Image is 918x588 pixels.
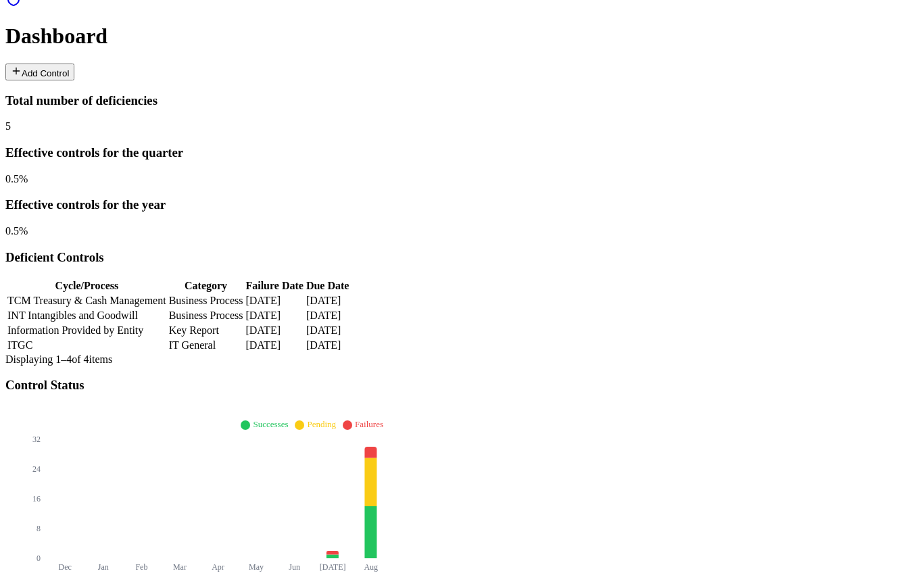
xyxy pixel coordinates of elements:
span: Pending [307,419,336,429]
td: Business Process [168,294,244,308]
tspan: [DATE] [320,562,346,572]
td: [DATE] [245,294,304,308]
td: IT General [168,339,244,352]
h3: Total number of deficiencies [5,93,913,108]
tspan: Feb [135,562,147,572]
td: Business Process [168,309,244,322]
tspan: Mar [173,562,187,572]
td: [DATE] [306,309,350,322]
td: [DATE] [306,339,350,352]
th: Category [168,279,244,293]
tspan: 32 [32,435,41,444]
h3: Effective controls for the year [5,197,913,212]
th: Cycle/Process [7,279,167,293]
td: [DATE] [245,309,304,322]
h1: Dashboard [5,24,913,49]
span: Successes [253,419,288,429]
span: Displaying 1– 4 of 4 items [5,353,112,365]
th: Due Date [306,279,350,293]
h3: Control Status [5,378,913,393]
tspan: 0 [37,554,41,563]
tspan: Dec [59,562,72,572]
tspan: Jan [98,562,109,572]
td: TCM Treasury & Cash Management [7,294,167,308]
button: Add Control [5,64,74,80]
span: 5 [5,120,11,132]
td: ITGC [7,339,167,352]
td: Information Provided by Entity [7,324,167,337]
tspan: 24 [32,464,41,474]
span: 0.5 % [5,173,28,185]
td: [DATE] [306,294,350,308]
td: Key Report [168,324,244,337]
tspan: Apr [212,562,224,572]
h3: Effective controls for the quarter [5,145,913,160]
tspan: Aug [364,562,378,572]
td: [DATE] [245,324,304,337]
tspan: May [249,562,264,572]
tspan: 8 [37,524,41,533]
h3: Deficient Controls [5,250,913,265]
td: [DATE] [306,324,350,337]
span: 0.5 % [5,225,28,237]
td: INT Intangibles and Goodwill [7,309,167,322]
td: [DATE] [245,339,304,352]
th: Failure Date [245,279,304,293]
span: Failures [355,419,383,429]
tspan: Jun [289,562,300,572]
tspan: 16 [32,494,41,504]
